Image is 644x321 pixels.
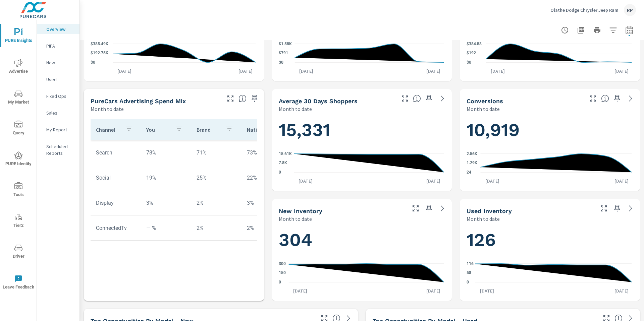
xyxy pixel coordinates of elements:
[467,60,471,65] text: $0
[46,76,74,83] p: Used
[191,194,241,211] td: 2%
[601,94,609,103] span: The number of dealer-specified goals completed by a visitor. [Source: This data is provided by th...
[91,169,141,186] td: Social
[241,169,292,186] td: 22%
[225,93,236,104] button: Make Fullscreen
[467,261,474,266] text: 116
[37,74,79,84] div: Used
[37,91,79,101] div: Fixed Ops
[288,287,312,294] p: [DATE]
[279,98,358,105] h5: Average 30 Days Shoppers
[279,42,292,46] text: $1.58K
[467,229,633,251] h1: 126
[46,26,74,33] p: Overview
[424,203,434,214] span: Save this to your personalized report
[141,169,191,186] td: 19%
[91,105,124,113] p: Month to date
[241,219,292,237] td: 2%
[550,7,619,13] p: Olathe Dodge Chrysler Jeep Ram
[486,68,509,74] p: [DATE]
[91,42,108,46] text: $385.49K
[37,58,79,68] div: New
[574,23,588,37] button: "Export Report to PDF"
[475,287,499,294] p: [DATE]
[467,98,503,105] h5: Conversions
[467,151,477,156] text: 2.56K
[46,126,74,133] p: My Report
[37,24,79,34] div: Overview
[279,60,283,65] text: $0
[91,144,141,161] td: Search
[141,144,191,161] td: 78%
[279,261,286,266] text: 300
[241,194,292,211] td: 3%
[467,119,633,141] h1: 10,919
[590,23,604,37] button: Print Report
[422,178,445,184] p: [DATE]
[91,194,141,211] td: Display
[279,229,445,251] h1: 304
[238,94,247,103] span: This table looks at how you compare to the amount of budget you spend per channel as opposed to y...
[2,90,35,106] span: My Market
[37,125,79,135] div: My Report
[2,213,35,230] span: Tier2
[96,126,119,133] p: Channel
[467,215,500,223] p: Month to date
[46,110,74,116] p: Sales
[612,93,623,104] span: Save this to your personalized report
[610,68,633,74] p: [DATE]
[413,94,421,103] span: A rolling 30 day total of daily Shoppers on the dealership website, averaged over the selected da...
[113,68,136,74] p: [DATE]
[467,170,471,175] text: 24
[606,23,620,37] button: Apply Filters
[437,203,448,214] a: See more details in report
[625,203,636,214] a: See more details in report
[234,68,257,74] p: [DATE]
[191,169,241,186] td: 25%
[399,93,410,104] button: Make Fullscreen
[437,93,448,104] a: See more details in report
[612,203,623,214] span: Save this to your personalized report
[46,93,74,100] p: Fixed Ops
[46,43,74,49] p: PIPA
[467,161,477,166] text: 1.29K
[467,105,500,113] p: Month to date
[37,108,79,118] div: Sales
[2,151,35,168] span: PURE Identity
[191,219,241,237] td: 2%
[598,203,609,214] button: Make Fullscreen
[467,51,476,56] text: $192
[422,68,445,74] p: [DATE]
[46,59,74,66] p: New
[141,219,191,237] td: — %
[46,143,74,156] p: Scheduled Reports
[279,161,287,166] text: 7.8K
[249,93,260,104] span: Save this to your personalized report
[424,93,434,104] span: Save this to your personalized report
[279,105,312,113] p: Month to date
[279,151,292,156] text: 15.61K
[279,271,286,275] text: 150
[2,182,35,199] span: Tools
[467,42,482,46] text: $384.58
[410,203,421,214] button: Make Fullscreen
[141,194,191,211] td: 3%
[481,178,504,184] p: [DATE]
[2,28,35,45] span: PURE Insights
[467,271,471,275] text: 58
[2,121,35,137] span: Query
[191,144,241,161] td: 71%
[294,68,318,74] p: [DATE]
[588,93,598,104] button: Make Fullscreen
[422,287,445,294] p: [DATE]
[279,51,288,56] text: $791
[467,280,469,284] text: 0
[2,59,35,75] span: Advertise
[0,20,37,298] div: nav menu
[610,287,633,294] p: [DATE]
[610,178,633,184] p: [DATE]
[2,244,35,260] span: Driver
[279,207,322,214] h5: New Inventory
[625,93,636,104] a: See more details in report
[279,119,445,141] h1: 15,331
